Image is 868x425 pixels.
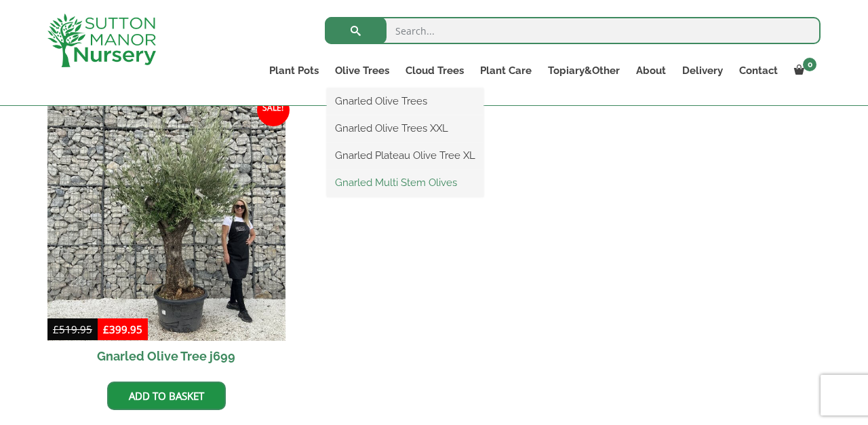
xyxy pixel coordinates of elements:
a: 0 [786,61,821,80]
a: Gnarled Olive Trees [327,91,484,111]
a: Topiary&Other [540,61,628,80]
a: Delivery [674,61,731,80]
span: Sale! [257,94,290,126]
bdi: 399.95 [103,322,142,336]
a: Plant Pots [261,61,327,80]
img: logo [47,14,156,67]
a: Gnarled Multi Stem Olives [327,172,484,193]
a: Olive Trees [327,61,397,80]
a: Gnarled Plateau Olive Tree XL [327,145,484,166]
span: £ [53,322,59,336]
a: Plant Care [472,61,540,80]
span: 0 [803,58,816,71]
bdi: 519.95 [53,322,92,336]
a: Add to basket: “Gnarled Olive Tree j699” [107,382,226,410]
a: About [628,61,674,80]
h2: Gnarled Olive Tree j699 [47,341,285,371]
a: Cloud Trees [397,61,472,80]
input: Search... [325,17,821,44]
a: Contact [731,61,786,80]
img: Gnarled Olive Tree j699 [47,103,285,341]
a: Gnarled Olive Trees XXL [327,118,484,138]
a: Sale! Gnarled Olive Tree j699 [47,103,285,372]
span: £ [103,322,109,336]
